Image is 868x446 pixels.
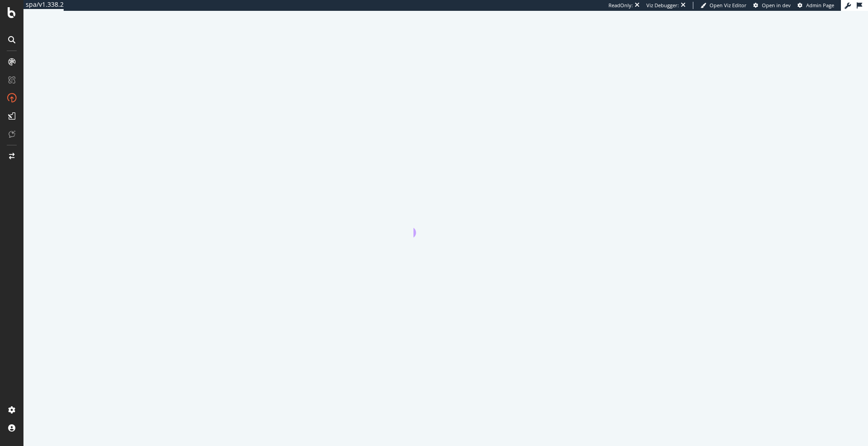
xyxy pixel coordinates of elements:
[701,2,747,9] a: Open Viz Editor
[806,2,834,9] span: Admin Page
[413,205,478,237] div: animation
[608,2,633,9] div: ReadOnly:
[798,2,834,9] a: Admin Page
[646,2,679,9] div: Viz Debugger:
[762,2,791,9] span: Open in dev
[710,2,747,9] span: Open Viz Editor
[753,2,791,9] a: Open in dev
